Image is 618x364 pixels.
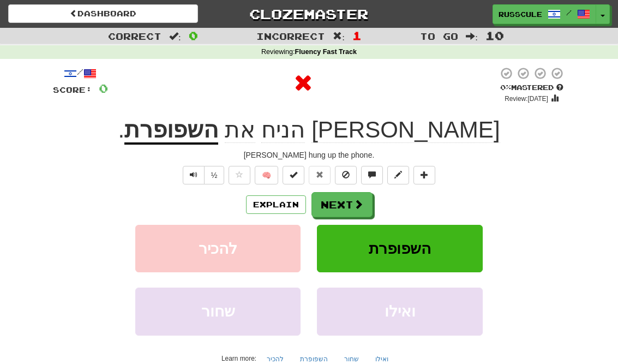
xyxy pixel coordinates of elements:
button: Set this sentence to 100% Mastered (alt+m) [283,166,304,184]
div: / [53,67,108,80]
span: 10 [485,29,504,42]
button: שחור [135,288,301,335]
button: Add to collection (alt+a) [413,166,435,184]
span: הניח [261,117,305,143]
button: Ignore sentence (alt+i) [335,166,357,184]
a: Dashboard [8,4,198,23]
span: Correct [108,31,161,41]
span: : [169,32,181,41]
u: השפופרת [124,117,218,145]
span: השפופרת [369,240,431,257]
span: 0 [99,81,108,95]
span: . [118,117,124,142]
span: 0 [189,29,198,42]
small: Review: [DATE] [505,95,548,103]
div: Text-to-speech controls [181,166,225,184]
span: russcule [499,9,542,19]
button: Favorite sentence (alt+f) [229,166,250,184]
span: Score: [53,85,92,94]
span: שחור [201,303,235,320]
span: 0 % [500,83,511,92]
span: ואילו [385,303,416,320]
a: Clozemaster [214,4,404,23]
span: / [566,9,572,16]
span: : [466,32,478,41]
span: את [225,117,255,143]
a: russcule / [493,4,596,24]
span: Incorrect [256,31,325,41]
button: ½ [204,166,225,184]
small: Learn more: [221,355,256,362]
div: Mastered [498,83,566,93]
button: Play sentence audio (ctl+space) [183,166,205,184]
span: : [333,32,345,41]
strong: Fluency Fast Track [295,48,357,56]
button: Next [311,192,373,217]
button: ואילו [317,288,482,335]
span: להכיר [199,240,237,257]
span: To go [420,31,458,41]
button: להכיר [135,225,301,272]
button: 🧠 [255,166,278,184]
button: Explain [246,195,306,214]
button: Reset to 0% Mastered (alt+r) [309,166,331,184]
span: 1 [352,29,362,42]
button: Edit sentence (alt+d) [387,166,409,184]
div: [PERSON_NAME] hung up the phone. [53,150,566,160]
button: השפופרת [317,225,482,272]
button: Discuss sentence (alt+u) [361,166,383,184]
span: [PERSON_NAME] [311,117,500,143]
